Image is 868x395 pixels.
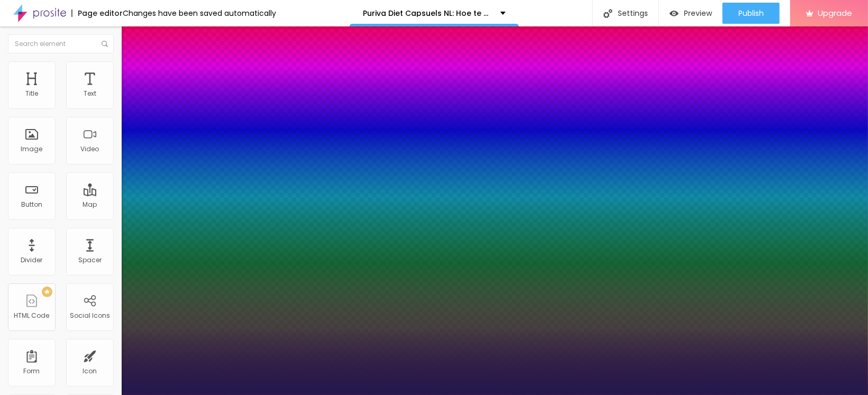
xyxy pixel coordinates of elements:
button: Publish [723,3,780,24]
img: Icone [102,41,108,47]
span: Preview [684,9,712,17]
span: Publish [738,9,764,17]
div: Video [81,145,99,153]
img: view-1.svg [670,9,679,18]
input: Search element [8,34,114,53]
div: Page editor [71,10,123,17]
div: Divider [21,256,43,264]
p: Puriva Diet Capsuels NL: Hoe te gebruiken? [363,10,492,17]
div: Text [84,90,96,97]
img: Icone [604,9,613,18]
button: Preview [659,3,723,24]
div: Map [83,201,97,208]
div: Icon [83,368,97,375]
div: Changes have been saved automatically [123,10,276,17]
div: HTML Code [14,312,50,319]
div: Button [21,201,42,208]
div: Title [25,90,38,97]
div: Form [24,368,40,375]
span: Upgrade [818,8,852,17]
div: Image [21,145,43,153]
div: Social Icons [70,312,110,319]
div: Spacer [78,256,102,264]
